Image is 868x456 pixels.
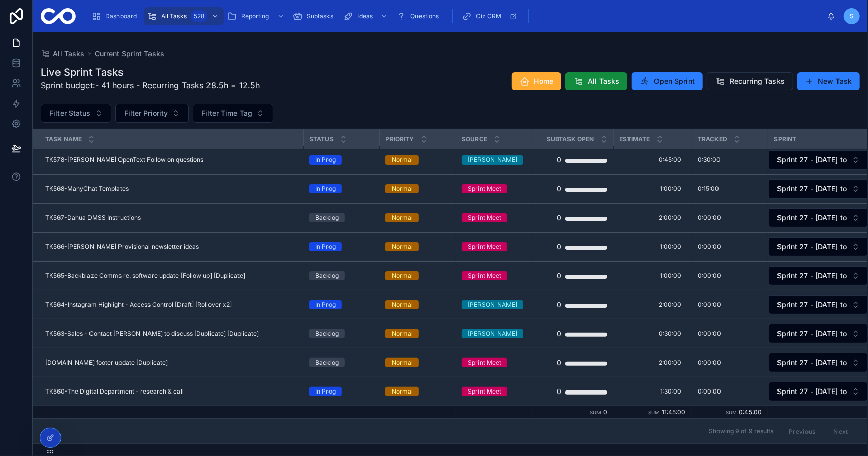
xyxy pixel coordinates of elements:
div: Sprint Meet [468,184,501,193]
a: TK566-[PERSON_NAME] Provisional newsletter ideas [45,243,297,251]
span: Recurring Tasks [730,76,785,86]
div: 0 [557,295,561,315]
span: 0:00:00 [698,301,721,309]
a: 0:30:00 [698,156,762,164]
span: Task Name [45,135,82,143]
a: TK563-Sales - Contact [PERSON_NAME] to discuss [Duplicate] [Duplicate] [45,330,297,338]
button: New Task [797,72,860,90]
a: In Prog [309,155,373,165]
a: Dashboard [88,7,144,25]
a: Sprint Meet [462,213,526,222]
span: Filter Status [49,108,91,118]
span: TK564-Instagram Highlight - Access Control [Draft] [Rollover x2] [45,301,232,309]
a: 0 [538,381,607,402]
a: Backlog [309,271,373,280]
a: 0 [538,266,607,286]
a: Backlog [309,213,373,222]
p: Sprint budget:- 41 hours - Recurring Tasks 28.5h = 12.5h [41,79,260,91]
a: 0:30:00 [619,325,685,342]
span: Subtask Open [547,135,594,143]
span: Sprint [774,135,797,143]
a: Normal [385,271,450,280]
div: [PERSON_NAME] [468,329,517,338]
span: Home [534,76,553,86]
div: Backlog [315,213,339,222]
a: Normal [385,329,450,338]
div: Normal [392,271,413,280]
span: Sprint 27 - [DATE] to [DATE] [777,386,848,397]
a: Sprint Meet [462,184,526,193]
div: Normal [392,387,413,396]
span: Showing 9 of 9 results [709,427,773,435]
span: 2:00:00 [659,214,681,222]
a: TK560-The Digital Department - research & call [45,387,297,396]
span: 0:45:00 [739,408,762,416]
span: Sprint 27 - [DATE] to [DATE] [777,184,848,194]
a: Normal [385,358,450,367]
a: 0:00:00 [698,330,762,338]
span: TK563-Sales - Contact [PERSON_NAME] to discuss [Duplicate] [Duplicate] [45,330,259,338]
span: Sprint 27 - [DATE] to [DATE] [777,357,848,368]
span: Sprint 27 - [DATE] to [DATE] [777,213,848,223]
a: Current Sprint Tasks [95,49,164,59]
a: [PERSON_NAME] [462,300,526,309]
div: In Prog [315,300,336,309]
a: 0 [538,323,607,344]
div: Backlog [315,329,339,338]
a: 0:00:00 [698,214,762,222]
a: TK567-Dahua DMSS Instructions [45,214,297,222]
span: Filter Time Tag [201,108,252,118]
span: 0:00:00 [698,243,721,251]
a: TK564-Instagram Highlight - Access Control [Draft] [Rollover x2] [45,301,297,309]
button: Select Button [193,104,273,123]
div: Normal [392,358,413,367]
a: [PERSON_NAME] [462,155,526,165]
div: In Prog [315,242,336,251]
span: TK565-Backblaze Comms re. software update [Follow up] [Duplicate] [45,272,245,280]
span: TK566-[PERSON_NAME] Provisional newsletter ideas [45,243,199,251]
span: Source [462,135,488,143]
a: [DOMAIN_NAME] footer update [Duplicate] [45,359,297,367]
a: Backlog [309,358,373,367]
span: 0:00:00 [698,214,721,222]
a: Ciz CRM [459,7,522,25]
a: In Prog [309,242,373,251]
small: Sum [590,410,601,415]
a: Normal [385,387,450,396]
span: Ciz CRM [476,12,501,20]
div: In Prog [315,387,336,396]
small: Sum [648,410,660,415]
a: 0 [538,352,607,373]
a: 0 [538,179,607,199]
a: Sprint Meet [462,242,526,251]
div: Sprint Meet [468,271,501,280]
a: In Prog [309,184,373,193]
span: [DOMAIN_NAME] footer update [Duplicate] [45,359,168,367]
span: 0:00:00 [698,330,721,338]
span: 0:00:00 [698,359,721,367]
div: Sprint Meet [468,358,501,367]
div: 528 [191,10,207,22]
span: 1:00:00 [660,185,681,193]
a: 1:00:00 [619,181,685,197]
span: 0:00:00 [698,272,721,280]
span: Open Sprint [654,76,695,86]
a: Ideas [340,7,393,25]
a: 0 [538,295,607,315]
a: 2:00:00 [619,210,685,226]
div: Normal [392,184,413,193]
a: Normal [385,213,450,222]
span: Sprint 27 - [DATE] to [DATE] [777,300,848,310]
a: All Tasks [41,49,84,59]
span: 11:45:00 [662,408,685,416]
button: All Tasks [565,72,627,90]
div: 0 [557,381,561,402]
button: Recurring Tasks [707,72,793,90]
a: Sprint Meet [462,358,526,367]
span: TK567-Dahua DMSS Instructions [45,214,141,222]
div: Sprint Meet [468,387,501,396]
button: Select Button [41,104,111,123]
div: 0 [557,150,561,170]
a: Normal [385,300,450,309]
div: Sprint Meet [468,213,501,222]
